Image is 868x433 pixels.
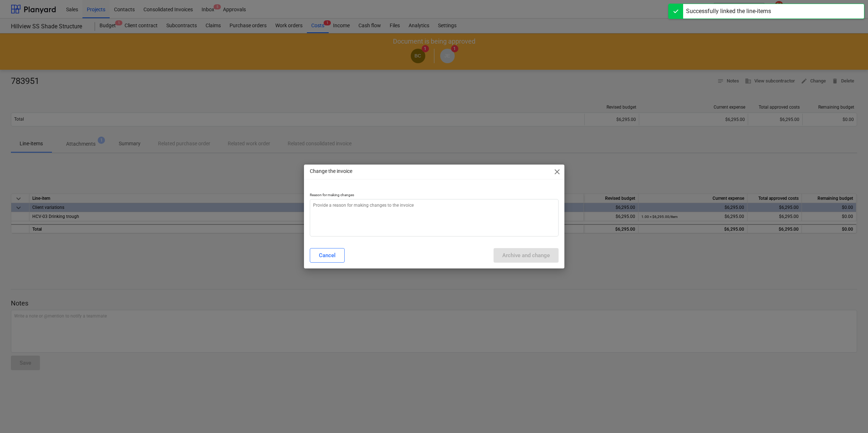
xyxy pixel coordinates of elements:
[686,7,771,16] div: Successfully linked the line-items
[310,193,559,199] p: Reason for making changes
[319,251,336,260] div: Cancel
[310,167,352,175] p: Change the invoice
[310,248,345,263] button: Cancel
[553,167,561,176] span: close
